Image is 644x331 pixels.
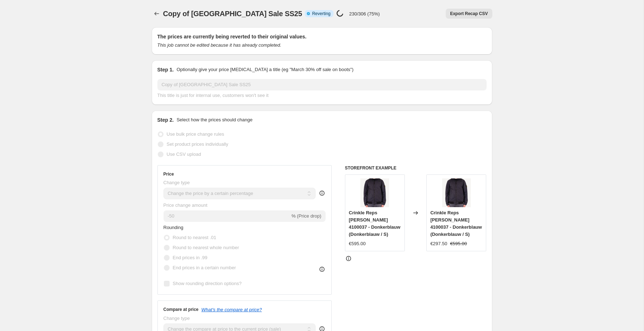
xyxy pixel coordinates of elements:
span: This title is just for internal use, customers won't see it [157,93,269,98]
span: Price change amount [164,202,208,208]
span: Copy of [GEOGRAPHIC_DATA] Sale SS25 [163,10,302,18]
button: What's the compare at price? [202,307,262,312]
span: % (Price drop) [292,213,321,219]
p: 230/306 (75%) [349,11,380,17]
p: Optionally give your price [MEDICAL_DATA] a title (eg "March 30% off sale on boots") [176,66,353,73]
span: Round to nearest .01 [173,235,216,240]
img: stone-island-crinkle-reps-jas-donkerblauw-1_80x.webp [360,178,389,207]
h3: Compare at price [164,307,199,312]
span: Crinkle Reps [PERSON_NAME] 4100037 - Donkerblauw (Donkerblauw / S) [430,210,482,237]
p: Select how the prices should change [176,116,252,123]
span: Round to nearest whole number [173,245,239,250]
span: Show rounding direction options? [173,281,242,286]
h2: Step 2. [157,116,174,123]
button: Export Recap CSV [446,9,492,19]
h2: Step 1. [157,66,174,73]
span: End prices in a certain number [173,265,236,270]
span: Use bulk price change rules [167,131,224,137]
span: Change type [164,316,190,321]
span: Reverting [312,11,330,17]
img: stone-island-crinkle-reps-jas-donkerblauw-1_80x.webp [442,178,471,207]
span: Change type [164,180,190,185]
h3: Price [164,171,174,177]
div: €595.00 [349,240,366,247]
span: Crinkle Reps [PERSON_NAME] 4100037 - Donkerblauw (Donkerblauw / S) [349,210,401,237]
input: 30% off holiday sale [157,79,487,90]
button: Price change jobs [152,9,162,19]
span: Export Recap CSV [450,11,488,17]
h2: The prices are currently being reverted to their original values. [157,33,487,40]
h6: STOREFRONT EXAMPLE [345,165,487,171]
div: help [318,190,326,197]
span: Set product prices individually [167,141,228,147]
input: -15 [164,210,290,222]
strike: €595.00 [450,240,467,247]
div: €297.50 [430,240,447,247]
i: This job cannot be edited because it has already completed. [157,42,281,48]
span: Rounding [164,225,184,230]
span: Use CSV upload [167,151,201,157]
span: End prices in .99 [173,255,208,260]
